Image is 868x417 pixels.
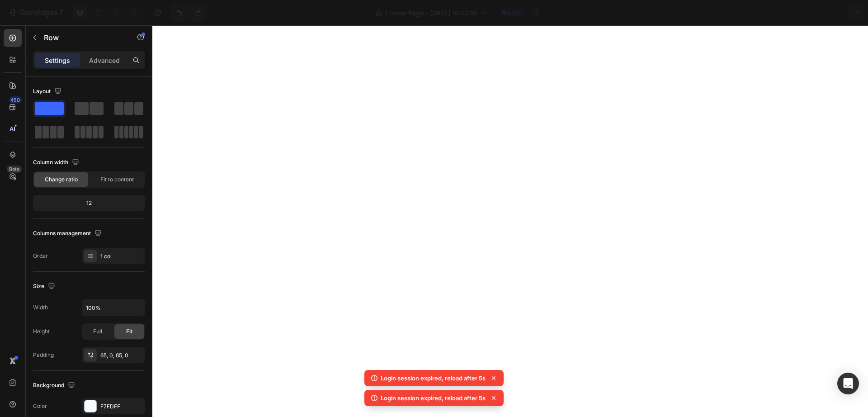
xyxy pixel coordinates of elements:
div: 1 col [100,252,143,261]
span: Save [752,9,767,17]
div: Columns management [33,227,104,240]
button: Save [745,4,774,22]
iframe: Design area [152,25,868,417]
div: Order [33,252,48,260]
span: Draft [508,9,521,17]
div: 12 [35,197,143,209]
div: F7FDFF [100,403,143,411]
button: 7 [4,4,67,22]
div: Size [33,280,57,293]
span: Fit to content [100,175,134,184]
input: Auto [82,299,145,316]
div: Upgrade to publish [786,8,857,18]
span: Full [93,327,102,336]
div: Beta [7,166,22,173]
div: Width [33,303,48,312]
p: Login session expired, reload after 5s [381,374,486,383]
span: / [385,8,387,18]
span: Fit [126,327,132,336]
div: Open Intercom Messenger [837,373,859,394]
div: Column width [33,156,81,169]
div: 65, 0, 65, 0 [100,351,143,360]
div: Height [33,327,50,336]
div: Padding [33,351,54,359]
span: Home Page - [DATE] 15:43:19 [389,8,477,18]
p: Advanced [89,56,120,65]
p: 7 [59,7,63,18]
div: Undo/Redo [170,4,207,22]
button: Upgrade to publish [778,4,864,22]
p: Settings [45,56,70,65]
span: Change ratio [45,175,78,184]
div: Color [33,402,47,410]
p: Row [44,32,121,43]
div: Background [33,379,77,392]
div: 450 [9,96,22,104]
p: Login session expired, reload after 5s [381,393,486,403]
div: Layout [33,85,63,98]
